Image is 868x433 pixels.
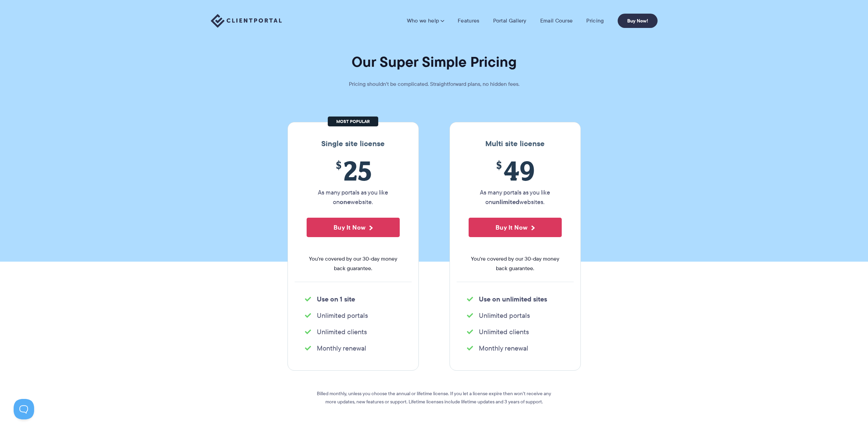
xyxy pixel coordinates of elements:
iframe: Toggle Customer Support [14,399,34,419]
span: 25 [307,155,400,186]
a: Email Course [540,17,573,24]
span: You're covered by our 30-day money back guarantee. [307,254,400,273]
a: Who we help [407,17,444,24]
li: Unlimited clients [305,327,401,337]
button: Buy It Now [469,218,562,237]
a: Features [458,17,479,24]
strong: Use on unlimited sites [479,294,547,304]
li: Unlimited clients [467,327,563,337]
p: Pricing shouldn't be complicated. Straightforward plans, no hidden fees. [332,79,536,89]
p: As many portals as you like on website. [307,188,400,207]
strong: one [340,197,351,206]
p: As many portals as you like on websites. [469,188,562,207]
span: You're covered by our 30-day money back guarantee. [469,254,562,273]
p: Billed monthly, unless you choose the annual or lifetime license. If you let a license expire the... [311,389,557,406]
span: 49 [469,155,562,186]
li: Unlimited portals [305,311,401,320]
h3: Single site license [295,139,412,148]
strong: Use on 1 site [317,294,355,304]
li: Unlimited portals [467,311,563,320]
a: Buy Now! [618,14,658,28]
a: Portal Gallery [493,17,527,24]
a: Pricing [586,17,604,24]
strong: unlimited [492,197,519,206]
li: Monthly renewal [467,343,563,353]
button: Buy It Now [307,218,400,237]
h3: Multi site license [457,139,574,148]
li: Monthly renewal [305,343,401,353]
